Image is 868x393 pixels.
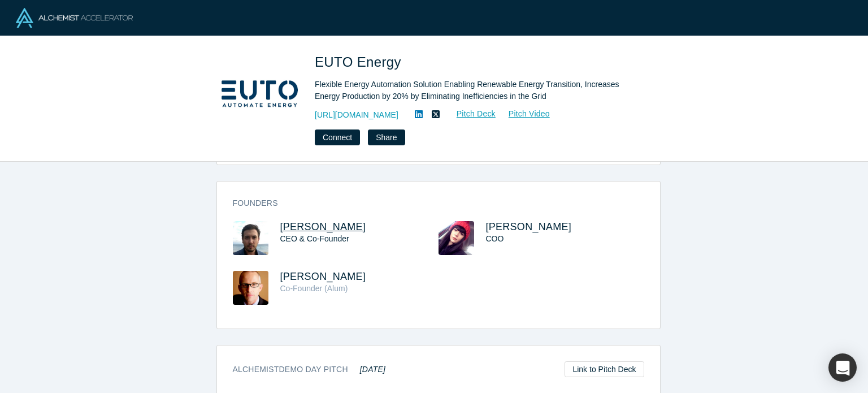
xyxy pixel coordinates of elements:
img: EUTO Energy's Logo [220,52,299,131]
a: Pitch Video [496,107,550,120]
img: Alchemist Logo [16,8,133,28]
a: [PERSON_NAME] [486,221,572,232]
a: [PERSON_NAME] [280,271,366,282]
a: [PERSON_NAME] [280,221,366,232]
button: Connect [315,129,360,145]
a: [URL][DOMAIN_NAME] [315,109,398,121]
span: CEO & Co-Founder [280,234,349,243]
h3: Alchemist Demo Day Pitch [233,364,386,375]
span: COO [486,234,504,243]
img: Robert Winder's Profile Image [233,271,268,305]
span: EUTO Energy [315,54,405,70]
em: [DATE] [360,365,385,374]
img: Ezgi Kaplan's Profile Image [439,221,474,255]
img: Ali Karademir's Profile Image [233,221,268,255]
a: Pitch Deck [444,107,496,120]
h3: Founders [233,197,628,209]
div: Flexible Energy Automation Solution Enabling Renewable Energy Transition, Increases Energy Produc... [315,79,631,102]
button: Share [368,129,405,145]
span: Co-Founder (Alum) [280,284,348,293]
a: Link to Pitch Deck [565,361,644,377]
